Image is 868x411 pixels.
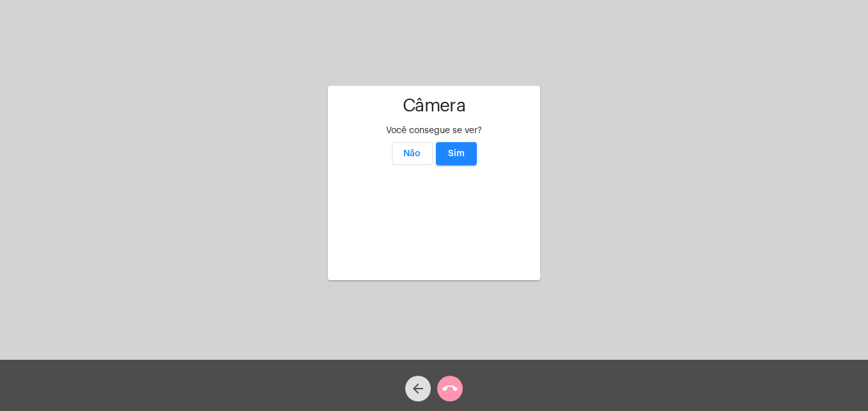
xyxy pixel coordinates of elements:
span: Não [403,149,421,158]
mat-icon: arrow_back [410,381,426,396]
span: Sim [448,149,465,158]
mat-icon: call_end [442,381,458,396]
h1: Câmera [338,96,530,116]
span: Você consegue se ver? [386,126,482,135]
button: Sim [436,142,477,165]
button: Não [392,142,433,165]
